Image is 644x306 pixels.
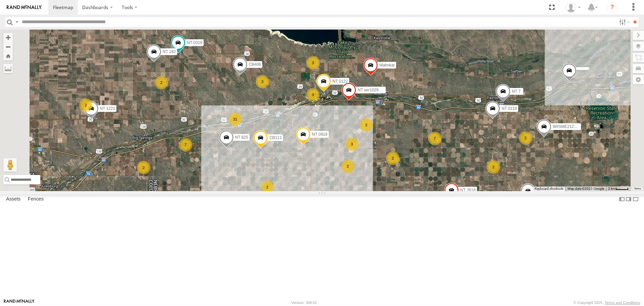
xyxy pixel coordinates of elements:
span: CB406 [249,62,261,67]
label: Hide Summary Table [632,194,639,204]
label: Search Filter Options [616,17,631,27]
div: 3 [256,75,269,88]
a: Terms and Conditions [605,301,640,305]
div: 7 [428,132,441,145]
label: Dock Summary Table to the Left [619,194,625,204]
span: 2 km [608,187,615,190]
div: 2 [137,161,150,174]
span: NT 0918 [312,132,327,137]
button: Zoom in [3,33,13,42]
a: Visit our Website [4,299,35,306]
div: 2 [519,131,532,145]
div: 3 [306,88,320,101]
button: Keyboard shortcuts [535,186,563,191]
i: ? [607,2,618,13]
div: 3 [345,137,359,151]
div: 2 [341,160,355,173]
label: Map Settings [633,75,644,84]
span: NT 0319 [187,41,202,45]
img: rand-logo.svg [7,5,42,10]
span: NT 192 [163,49,176,54]
div: 2 [386,151,399,165]
div: 7 [179,138,192,151]
a: Terms (opens in new tab) [634,187,641,190]
div: 2 [487,160,500,174]
span: Malmkar [379,63,395,68]
span: NT 7 [512,89,521,94]
label: Search Query [14,17,19,27]
div: 3 [306,56,320,70]
button: Zoom Home [3,51,13,60]
span: NT 1221 [100,106,115,111]
span: Map data ©2025 Google [568,187,604,190]
div: 31 [228,113,242,126]
label: Dock Summary Table to the Right [625,194,632,204]
div: 2 [261,180,274,194]
button: Drag Pegman onto the map to open Street View [3,158,17,172]
span: NT 0119 [501,106,517,111]
button: Zoom out [3,42,13,51]
div: Version: 308.01 [291,301,317,305]
span: NT ser1029725 [358,88,385,92]
span: BRSME21213419025846 [553,124,598,129]
div: 2 [360,118,373,132]
span: NT 0122 [332,79,348,84]
div: © Copyright 2025 - [574,301,640,305]
label: Fences [24,195,47,204]
button: Map Scale: 2 km per 35 pixels [606,186,631,191]
label: Measure [3,64,13,73]
span: NT 825 [235,135,248,140]
div: 2 [79,98,93,112]
span: NT 2618 [460,188,476,192]
label: Assets [3,195,24,204]
div: 2 [155,76,168,89]
span: CB111 [269,136,282,140]
div: Cary Cook [563,2,583,12]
